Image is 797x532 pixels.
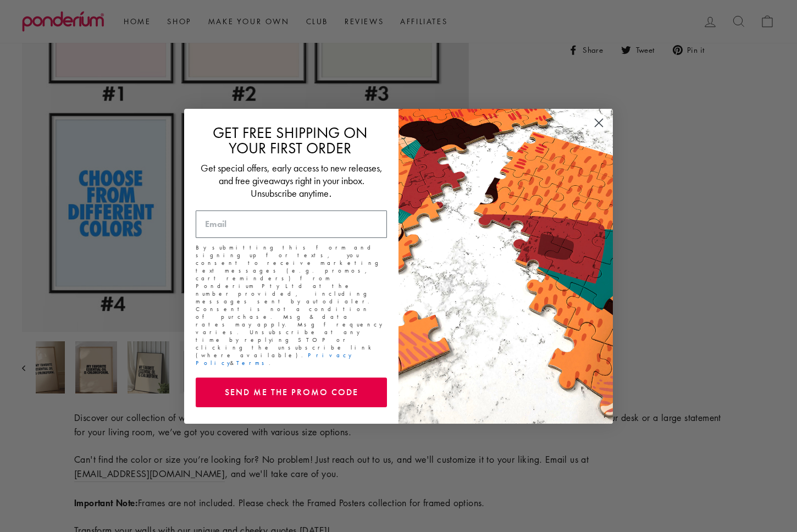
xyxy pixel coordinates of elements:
[196,351,351,367] a: Privacy Policy
[196,210,387,238] input: Email
[589,113,608,132] button: Close dialog
[196,378,387,407] button: SEND ME THE PROMO CODE
[251,187,329,199] span: Unsubscribe anytime
[196,243,387,367] p: By submitting this form and signing up for texts, you consent to receive marketing text messages ...
[329,188,331,199] span: .
[201,162,383,187] span: Get special offers, early access to new releases, and free giveaways right in your inbox.
[398,109,613,424] img: 463cf514-4bc2-4db9-8857-826b03b94972.jpeg
[236,359,269,367] a: Terms
[213,123,367,158] span: GET FREE SHIPPING ON YOUR FIRST ORDER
